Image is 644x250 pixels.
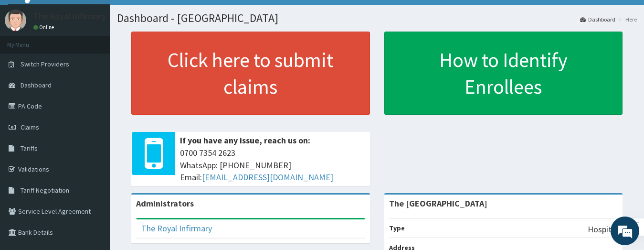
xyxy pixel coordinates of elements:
a: The Royal Infirmary [141,223,212,234]
span: Tariff Negotiation [21,186,69,195]
p: Hospital [588,223,618,236]
a: [EMAIL_ADDRESS][DOMAIN_NAME] [202,172,333,183]
a: Online [33,24,56,31]
a: How to Identify Enrollees [384,32,623,115]
li: Here [616,15,637,23]
a: Click here to submit claims [131,32,370,115]
span: Claims [21,123,39,131]
span: 0700 7354 2623 WhatsApp: [PHONE_NUMBER] Email: [180,147,365,184]
span: Tariffs [21,144,38,152]
a: Dashboard [580,15,615,23]
img: User Image [5,10,26,31]
span: Dashboard [21,81,52,89]
span: Switch Providers [21,60,69,68]
p: The Royal Infirmary [33,12,106,21]
b: Administrators [136,198,194,209]
h1: Dashboard - [GEOGRAPHIC_DATA] [117,12,637,24]
b: Type [389,224,405,232]
b: If you have any issue, reach us on: [180,135,310,146]
strong: The [GEOGRAPHIC_DATA] [389,198,487,209]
